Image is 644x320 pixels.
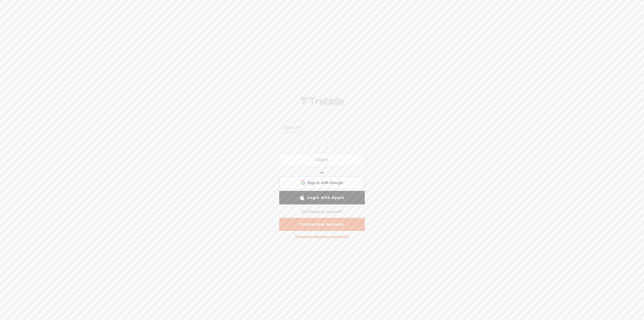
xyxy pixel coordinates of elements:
[279,176,365,189] div: Sign in with Google
[279,218,365,231] a: Create New Account
[301,206,343,217] div: Don't have an account?
[293,232,351,241] div: Forgot your username or password?
[279,153,365,166] a: Login
[282,123,364,133] input: Username
[320,168,324,176] div: or
[307,180,343,185] span: Sign in with Google
[279,191,365,204] a: Login with Apple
